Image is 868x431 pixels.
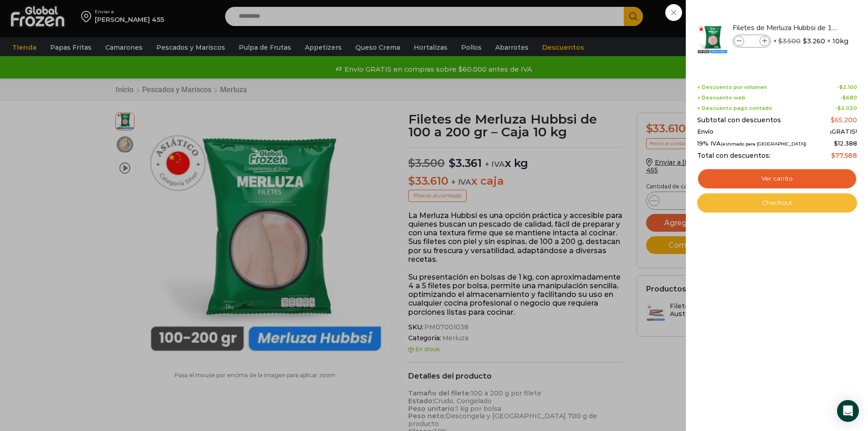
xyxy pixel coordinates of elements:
span: $ [831,116,835,124]
span: $ [834,140,838,147]
bdi: 2.020 [837,105,857,111]
bdi: 3.260 [803,36,825,46]
span: $ [803,36,807,46]
div: Open Intercom Messenger [837,400,859,422]
bdi: 680 [842,94,857,101]
span: Subtotal con descuentos [697,116,781,124]
bdi: 77.588 [831,151,857,160]
span: 19% IVA [697,140,806,147]
span: × × 10kg [773,35,848,47]
span: $ [778,37,782,45]
span: + Descuento por volumen [697,84,767,90]
bdi: 65.200 [831,116,857,124]
a: Checkout [697,193,857,213]
span: $ [837,105,841,111]
span: 12.388 [834,140,857,147]
bdi: 3.500 [778,37,801,45]
span: - [835,105,857,111]
span: Envío [697,128,714,135]
span: $ [831,151,835,160]
span: - [837,84,857,90]
input: Product quantity [745,36,759,46]
a: Filetes de Merluza Hubbsi de 100 a 200 gr – Caja 10 kg [733,23,841,33]
small: (estimado para [GEOGRAPHIC_DATA]) [721,141,806,146]
span: + Descuento pago contado [697,105,772,111]
span: $ [839,84,843,90]
bdi: 2.100 [839,84,857,90]
span: $ [842,94,846,101]
span: + Descuento web [697,95,745,101]
span: - [840,95,857,101]
span: ¡GRATIS! [830,128,857,135]
span: Total con descuentos: [697,152,770,160]
a: Ver carrito [697,168,857,189]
